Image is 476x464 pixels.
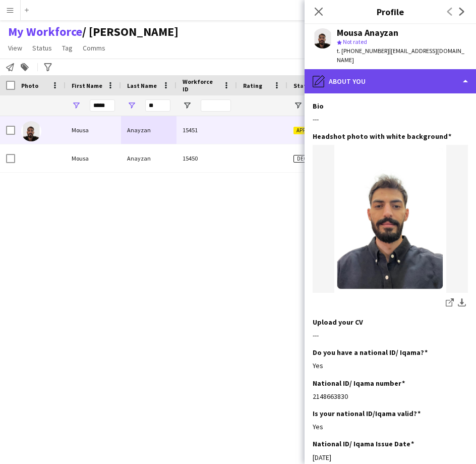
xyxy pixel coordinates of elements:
h3: Do you have a national ID/ Iqama? [313,348,428,357]
span: View [8,43,22,53]
app-action-btn: Notify workforce [4,61,16,73]
app-action-btn: Advanced filters [42,61,54,73]
button: Open Filter Menu [72,101,81,110]
a: Status [28,41,56,55]
input: First Name Filter Input [90,99,115,112]
span: Not rated [343,38,367,45]
span: Status [32,43,52,53]
div: --- [313,331,468,340]
span: Last Name [127,82,157,89]
span: First Name [72,82,102,89]
span: Tag [62,43,73,53]
img: Mousa Anayzan [21,121,41,141]
span: Declined [293,155,325,163]
h3: National ID/ Iqama number [313,379,405,388]
a: My Workforce [8,24,82,39]
div: [DATE] [313,453,468,462]
a: View [4,41,26,55]
h3: Headshot photo with white background [313,132,451,141]
span: t. [PHONE_NUMBER] [337,47,389,55]
span: Waad Ziyarah [82,24,178,39]
div: Anayzan [121,144,176,172]
button: Open Filter Menu [127,101,136,110]
span: | [EMAIL_ADDRESS][DOMAIN_NAME] [337,47,464,64]
button: Open Filter Menu [183,101,192,110]
a: Comms [79,41,109,55]
h3: Bio [313,101,324,111]
h3: National ID/ Iqama Issue Date [313,439,414,448]
div: Mousa Anayzan [337,28,398,37]
div: Mousa [66,144,121,172]
div: 15451 [176,116,237,144]
div: Yes [313,422,468,431]
div: --- [313,115,468,124]
div: Yes [313,361,468,370]
div: 2148663830 [313,392,468,401]
span: Applicant [293,127,325,134]
input: Last Name Filter Input [145,99,170,112]
span: Workforce ID [183,78,219,93]
div: About you [305,69,476,93]
h3: Profile [305,5,476,18]
input: Workforce ID Filter Input [201,99,231,112]
div: Anayzan [121,116,176,144]
span: Status [293,82,313,89]
span: Comms [83,43,105,53]
h3: Upload your CV [313,318,363,327]
app-action-btn: Add to tag [19,61,31,73]
h3: Is your national ID/Iqama valid? [313,409,421,418]
div: 15450 [176,144,237,172]
img: IMG_9683.jpeg [313,145,468,293]
a: Tag [58,41,77,55]
button: Open Filter Menu [293,101,303,110]
span: Photo [21,82,38,89]
div: Mousa [66,116,121,144]
span: Rating [243,82,262,89]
